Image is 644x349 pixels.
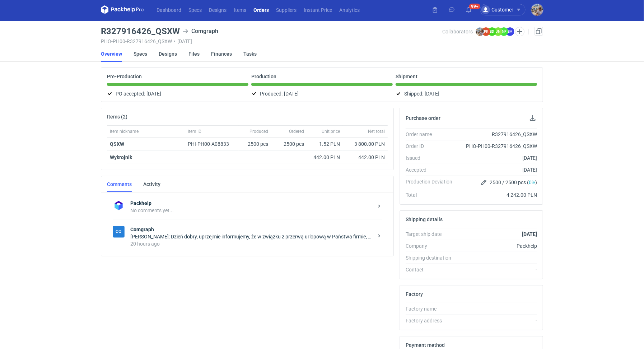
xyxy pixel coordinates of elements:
div: Order ID [406,143,458,150]
h2: Payment method [406,342,445,348]
span: Ordered [289,129,304,134]
a: Specs [185,5,205,14]
span: • [174,38,176,44]
a: Instant Price [300,5,336,14]
svg: Packhelp Pro [101,5,144,14]
div: Contact [406,266,458,273]
a: Orders [250,5,272,14]
figcaption: NF [500,27,508,36]
div: - [458,305,537,312]
div: Order name [406,131,458,138]
img: Michał Palasek [531,4,543,16]
a: Analytics [336,5,363,14]
div: Comgraph [183,27,218,36]
a: Suppliers [272,5,300,14]
h2: Items (2) [107,114,127,120]
div: [DATE] [458,154,537,162]
div: 442.00 PLN [346,154,385,161]
span: Collaborators [442,29,473,34]
a: Designs [159,46,177,62]
div: PO accepted: [107,89,248,98]
div: Factory address [406,317,458,324]
div: Shipping destination [406,254,458,261]
span: Produced [249,129,268,134]
div: Factory name [406,305,458,312]
h2: Purchase order [406,115,440,121]
div: [DATE] [458,166,537,173]
span: [DATE] [425,89,439,98]
a: Tasks [243,46,257,62]
div: PHI-PH00-A08833 [188,140,236,148]
a: Duplicate [535,27,543,36]
div: Total [406,191,458,199]
div: - [458,266,537,273]
p: Pre-Production [107,74,142,79]
figcaption: PK [482,27,490,36]
button: Edit collaborators [515,27,524,36]
strong: [DATE] [522,231,537,237]
div: 20 hours ago [130,240,373,247]
div: Packhelp [458,242,537,250]
button: Customer [480,4,531,15]
div: 4 242.00 PLN [458,191,537,199]
span: [DATE] [284,89,299,98]
p: Shipment [396,74,417,79]
div: Comgraph [113,226,125,238]
div: Company [406,242,458,250]
div: 2500 pcs [239,138,271,151]
div: PHO-PH00-R327916426_QSXW [DATE] [101,38,442,44]
div: Produced: [251,89,393,98]
span: 2500 / 2500 pcs ( ) [490,179,537,186]
div: Target ship date [406,231,458,238]
div: 3 800.00 PLN [346,140,385,148]
div: [PERSON_NAME]: Dzień dobry, uprzejmie informujemy, że w związku z przerwą urlopową w Państwa firm... [130,233,373,240]
button: 99+ [463,4,475,15]
figcaption: BD [488,27,496,36]
a: Overview [101,46,122,62]
h2: Shipping details [406,217,443,222]
div: Issued [406,154,458,162]
figcaption: JN [494,27,503,36]
p: Production [251,74,276,79]
div: R327916426_QSXW [458,131,537,138]
img: Michał Palasek [476,27,484,36]
div: No comments yet... [130,207,373,214]
a: Designs [205,5,230,14]
span: [DATE] [146,89,161,98]
span: Net total [368,129,385,134]
strong: Wykrojnik [110,154,132,160]
div: Customer [481,5,513,14]
strong: Packhelp [130,200,373,207]
div: Production Deviation [406,178,458,187]
figcaption: Co [113,226,125,238]
button: Edit production Deviation [480,178,488,187]
button: Download PO [528,114,537,122]
a: Files [188,46,200,62]
a: Dashboard [153,5,185,14]
a: Comments [107,176,132,192]
h2: Factory [406,291,423,297]
figcaption: EM [506,27,514,36]
a: Specs [134,46,147,62]
img: Packhelp [113,200,125,211]
div: 1.52 PLN [310,140,340,148]
span: Item ID [188,129,201,134]
strong: Comgraph [130,226,373,233]
div: 442.00 PLN [310,154,340,161]
a: Finances [211,46,232,62]
div: 2500 pcs [271,138,307,151]
span: Unit price [322,129,340,134]
h3: R327916426_QSXW [101,27,180,36]
strong: QSXW [110,141,124,147]
span: 0% [529,180,535,185]
div: - [458,317,537,324]
a: Activity [143,176,160,192]
a: Items [230,5,250,14]
div: Shipped: [396,89,537,98]
div: Accepted [406,166,458,173]
div: PHO-PH00-R327916426_QSXW [458,143,537,150]
span: Item nickname [110,129,139,134]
